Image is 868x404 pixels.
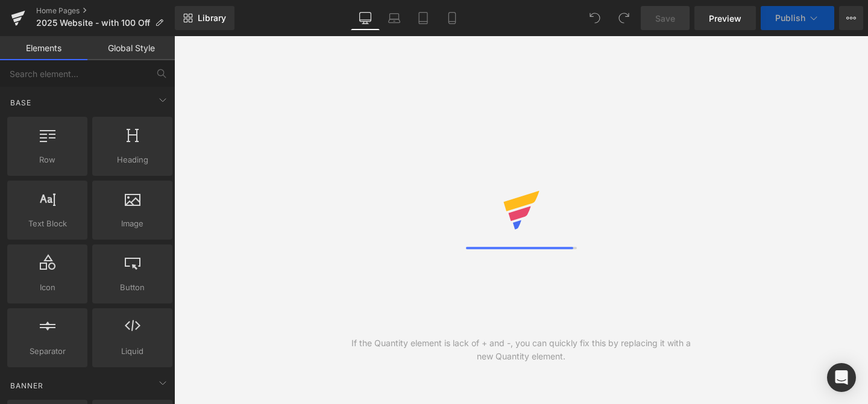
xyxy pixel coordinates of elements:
[709,12,741,25] span: Preview
[409,6,438,30] a: Tablet
[175,6,234,30] a: New Library
[11,217,84,230] span: Text Block
[694,6,756,30] a: Preview
[438,6,467,30] a: Mobile
[612,6,636,30] button: Redo
[96,154,169,166] span: Heading
[775,13,805,23] span: Publish
[583,6,607,30] button: Undo
[351,6,380,30] a: Desktop
[839,6,863,30] button: More
[9,380,45,391] span: Banner
[11,281,84,294] span: Icon
[87,36,175,60] a: Global Style
[198,13,226,23] span: Library
[96,281,169,294] span: Button
[761,6,834,30] button: Publish
[9,97,33,108] span: Base
[655,12,675,25] span: Save
[96,217,169,230] span: Image
[96,345,169,358] span: Liquid
[11,154,84,166] span: Row
[827,363,856,392] div: Open Intercom Messenger
[36,18,150,28] span: 2025 Website - with 100 Off
[36,6,175,16] a: Home Pages
[348,337,695,363] div: If the Quantity element is lack of + and -, you can quickly fix this by replacing it with a new Q...
[380,6,409,30] a: Laptop
[11,345,84,358] span: Separator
